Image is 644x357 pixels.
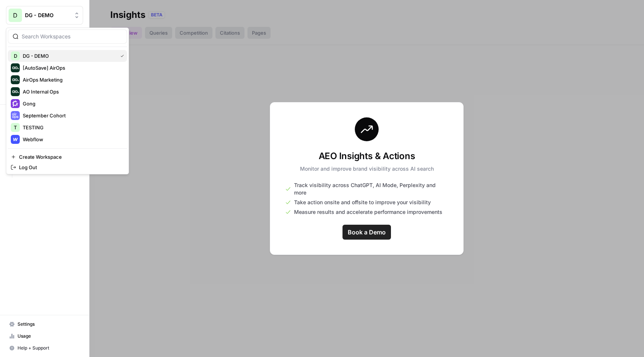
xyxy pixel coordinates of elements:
button: Help + Support [6,342,83,354]
img: AirOps Marketing Logo [11,75,20,84]
p: Monitor and improve brand visibility across AI search [300,165,434,173]
span: Create Workspace [19,153,121,161]
span: DG - DEMO [23,52,114,60]
button: Workspace: DG - DEMO [6,6,83,25]
span: D [13,11,18,20]
img: [AutoSave] AirOps Logo [11,63,20,72]
span: TESTING [23,124,121,131]
input: Search Workspaces [22,33,122,40]
a: Log Out [8,162,127,173]
a: Book a Demo [342,225,391,240]
span: Help + Support [18,345,80,351]
span: D [14,52,17,60]
img: Webflow Logo [11,135,20,144]
span: Log Out [19,164,121,171]
img: September Cohort Logo [11,111,20,120]
a: Create Workspace [8,152,127,162]
span: Track visibility across ChatGPT, AI Mode, Perplexity and more [294,181,448,196]
span: Usage [18,333,80,339]
span: T [14,124,17,131]
span: Take action onsite and offsite to improve your visibility [294,199,431,206]
span: AO Internal Ops [23,88,121,95]
img: Gong Logo [11,99,20,108]
span: Webflow [23,136,121,143]
span: DG - DEMO [25,12,70,19]
img: AO Internal Ops Logo [11,87,20,96]
div: Workspace: DG - DEMO [6,28,129,174]
a: Settings [6,318,83,330]
a: Usage [6,330,83,342]
span: AirOps Marketing [23,76,121,83]
span: Book a Demo [348,228,386,237]
span: Gong [23,100,121,107]
h3: AEO Insights & Actions [300,150,434,162]
span: Settings [18,321,80,328]
span: Measure results and accelerate performance improvements [294,208,442,216]
span: [AutoSave] AirOps [23,64,121,72]
span: September Cohort [23,112,121,119]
